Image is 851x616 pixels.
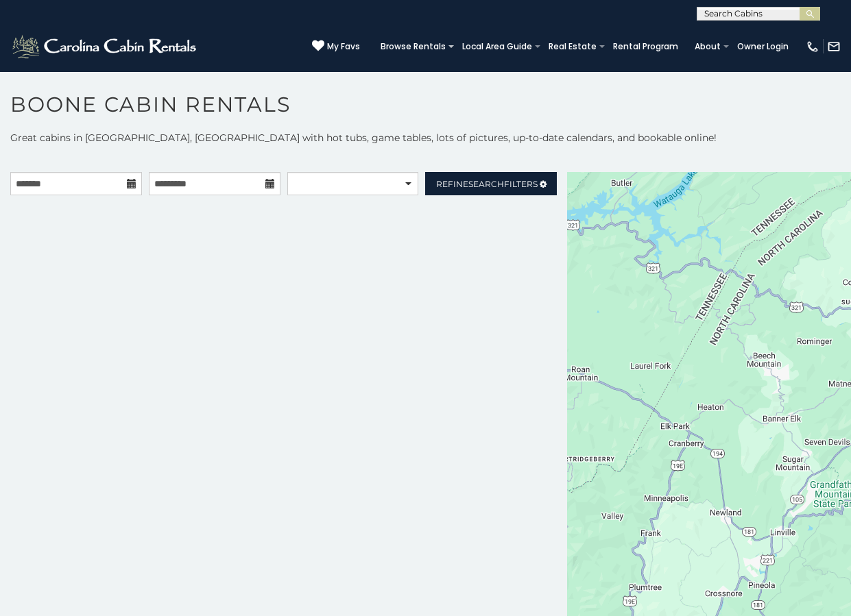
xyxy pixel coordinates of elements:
[827,40,841,53] img: mail-regular-white.png
[606,37,685,56] a: Rental Program
[374,37,453,56] a: Browse Rentals
[10,33,200,60] img: White-1-2.png
[468,179,504,189] span: Search
[312,40,360,53] a: My Favs
[436,179,538,189] span: Refine Filters
[806,40,819,53] img: phone-regular-white.png
[542,37,603,56] a: Real Estate
[730,37,795,56] a: Owner Login
[455,37,539,56] a: Local Area Guide
[688,37,728,56] a: About
[327,40,360,53] span: My Favs
[425,172,557,195] a: RefineSearchFilters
